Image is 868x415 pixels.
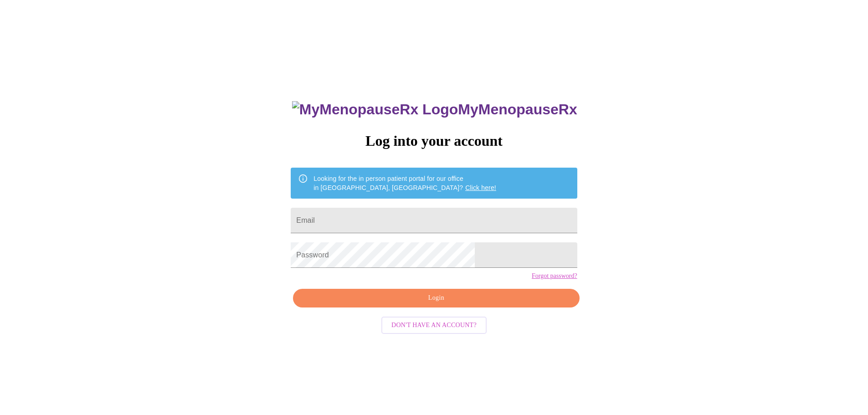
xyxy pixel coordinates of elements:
a: Click here! [465,184,496,191]
img: MyMenopauseRx Logo [292,101,458,118]
span: Login [303,292,569,304]
button: Don't have an account? [381,317,487,334]
h3: MyMenopauseRx [292,101,577,118]
a: Forgot password? [532,272,577,280]
div: Looking for the in person patient portal for our office in [GEOGRAPHIC_DATA], [GEOGRAPHIC_DATA]? [313,170,496,196]
a: Don't have an account? [379,321,489,328]
span: Don't have an account? [391,320,477,331]
h3: Log into your account [291,133,577,149]
button: Login [293,289,579,307]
